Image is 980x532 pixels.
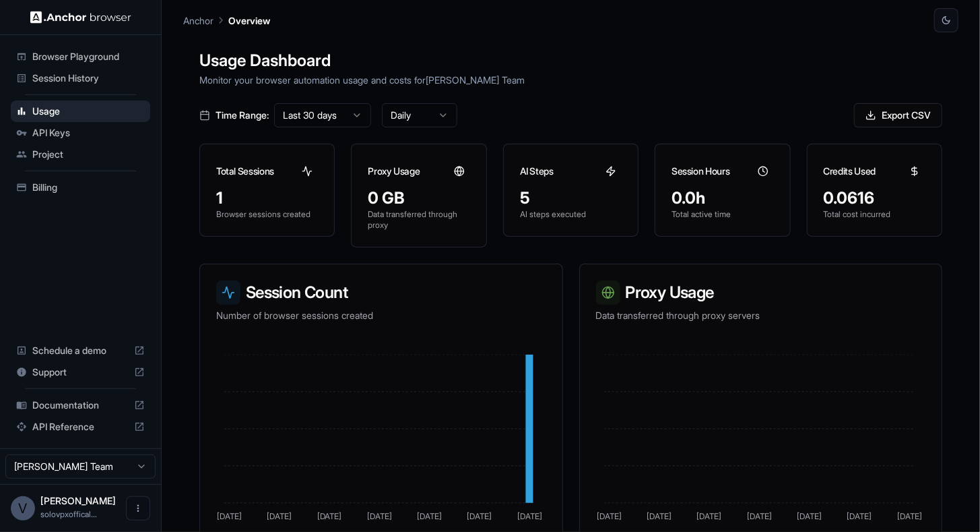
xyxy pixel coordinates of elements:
[217,512,242,522] tspan: [DATE]
[847,512,872,522] tspan: [DATE]
[596,512,621,522] tspan: [DATE]
[216,109,269,122] span: Time Range:
[216,187,318,209] div: 1
[32,105,145,118] span: Usage
[40,495,116,506] span: Varun Israni
[199,49,942,73] h1: Usage Dashboard
[696,512,721,522] tspan: [DATE]
[32,420,129,434] span: API Reference
[11,416,150,438] div: API Reference
[824,187,925,209] div: 0.0616
[11,496,35,521] div: V
[11,100,150,122] div: Usage
[32,181,145,194] span: Billing
[199,73,942,87] p: Monitor your browser automation usage and costs for [PERSON_NAME] Team
[32,126,145,140] span: API Keys
[11,67,150,89] div: Session History
[228,13,270,28] p: Overview
[517,512,542,522] tspan: [DATE]
[854,103,942,127] button: Export CSV
[672,187,773,209] div: 0.0h
[520,209,622,220] p: AI steps executed
[672,165,729,178] h3: Session Hours
[11,361,150,383] div: Support
[216,165,274,178] h3: Total Sessions
[32,50,145,63] span: Browser Playground
[30,11,131,24] img: Anchor Logo
[32,365,129,379] span: Support
[11,46,150,67] div: Browser Playground
[183,13,214,28] p: Anchor
[520,187,622,209] div: 5
[11,340,150,361] div: Schedule a demo
[520,165,554,178] h3: AI Steps
[467,512,492,522] tspan: [DATE]
[747,512,772,522] tspan: [DATE]
[216,209,318,220] p: Browser sessions created
[797,512,822,522] tspan: [DATE]
[11,394,150,416] div: Documentation
[32,148,145,161] span: Project
[11,177,150,198] div: Billing
[824,165,876,178] h3: Credits Used
[596,309,926,322] p: Data transferred through proxy servers
[368,165,420,178] h3: Proxy Usage
[32,398,129,412] span: Documentation
[216,280,546,305] h3: Session Count
[32,71,145,85] span: Session History
[11,144,150,165] div: Project
[368,187,469,209] div: 0 GB
[216,309,546,322] p: Number of browser sessions created
[897,512,922,522] tspan: [DATE]
[647,512,672,522] tspan: [DATE]
[596,280,926,305] h3: Proxy Usage
[317,512,342,522] tspan: [DATE]
[40,509,97,519] span: solovpxoffical@gmail.com
[672,209,773,220] p: Total active time
[126,496,150,521] button: Open menu
[368,209,469,231] p: Data transferred through proxy
[417,512,442,522] tspan: [DATE]
[824,209,925,220] p: Total cost incurred
[367,512,392,522] tspan: [DATE]
[267,512,292,522] tspan: [DATE]
[11,122,150,144] div: API Keys
[183,13,270,28] nav: breadcrumb
[32,344,129,357] span: Schedule a demo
